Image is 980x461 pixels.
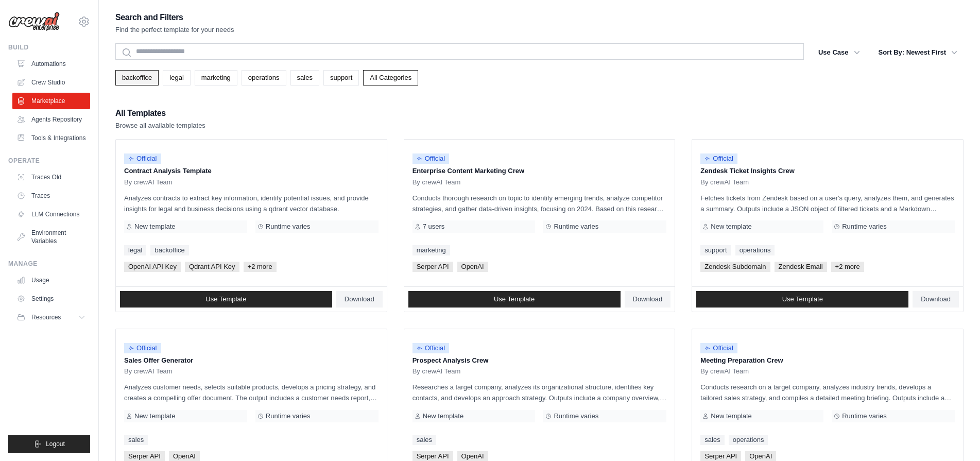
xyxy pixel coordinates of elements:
[12,56,90,72] a: Automations
[625,291,671,308] a: Download
[700,343,737,353] span: Official
[412,343,450,353] span: Official
[124,193,379,214] p: Analyzes contracts to extract key information, identify potential issues, and provide insights fo...
[700,166,955,176] p: Zendesk Ticket Insights Crew
[711,412,751,420] span: New template
[31,313,61,321] span: Resources
[8,157,90,165] div: Operate
[729,435,768,445] a: operations
[423,223,445,231] span: 7 users
[12,130,90,146] a: Tools & Integrations
[412,193,667,214] p: Conducts thorough research on topic to identify emerging trends, analyze competitor strategies, a...
[124,262,181,272] span: OpenAI API Key
[842,223,887,231] span: Runtime varies
[12,169,90,185] a: Traces Old
[12,187,90,204] a: Traces
[412,382,667,403] p: Researches a target company, analyzes its organizational structure, identifies key contacts, and ...
[242,70,286,86] a: operations
[700,245,731,255] a: support
[195,70,237,86] a: marketing
[812,43,866,62] button: Use Case
[696,291,908,308] a: Use Template
[8,435,90,453] button: Logout
[412,245,450,255] a: marketing
[12,272,90,288] a: Usage
[124,435,148,445] a: sales
[700,178,749,186] span: By crewAI Team
[124,245,146,255] a: legal
[115,70,159,86] a: backoffice
[266,412,311,420] span: Runtime varies
[700,262,770,272] span: Zendesk Subdomain
[412,367,461,375] span: By crewAI Team
[12,225,90,249] a: Environment Variables
[115,121,205,131] p: Browse all available templates
[46,440,65,448] span: Logout
[412,435,436,445] a: sales
[12,93,90,109] a: Marketplace
[700,355,955,366] p: Meeting Preparation Crew
[711,223,751,231] span: New template
[323,70,359,86] a: support
[494,295,535,303] span: Use Template
[700,193,955,214] p: Fetches tickets from Zendesk based on a user's query, analyzes them, and generates a summary. Out...
[554,223,598,231] span: Runtime varies
[163,70,190,86] a: legal
[8,43,90,52] div: Build
[872,43,964,62] button: Sort By: Newest First
[124,343,161,353] span: Official
[115,25,234,35] p: Find the perfect template for your needs
[150,245,188,255] a: backoffice
[185,262,239,272] span: Qdrant API Key
[700,382,955,403] p: Conducts research on a target company, analyzes industry trends, develops a tailored sales strate...
[363,70,418,86] a: All Categories
[921,295,951,303] span: Download
[124,367,173,375] span: By crewAI Team
[244,262,277,272] span: +2 more
[457,262,488,272] span: OpenAI
[134,412,175,420] span: New template
[345,295,374,303] span: Download
[412,262,453,272] span: Serper API
[8,260,90,268] div: Manage
[124,355,379,366] p: Sales Offer Generator
[842,412,887,420] span: Runtime varies
[735,245,775,255] a: operations
[412,178,461,186] span: By crewAI Team
[115,10,234,25] h2: Search and Filters
[336,291,383,308] a: Download
[412,166,667,176] p: Enterprise Content Marketing Crew
[266,223,311,231] span: Runtime varies
[8,12,60,31] img: Logo
[412,355,667,366] p: Prospect Analysis Crew
[700,435,724,445] a: sales
[775,262,827,272] span: Zendesk Email
[12,206,90,223] a: LLM Connections
[408,291,621,308] a: Use Template
[12,111,90,128] a: Agents Repository
[115,106,205,121] h2: All Templates
[913,291,959,308] a: Download
[12,291,90,307] a: Settings
[12,74,90,91] a: Crew Studio
[782,295,823,303] span: Use Template
[831,262,864,272] span: +2 more
[124,166,379,176] p: Contract Analysis Template
[124,382,379,403] p: Analyzes customer needs, selects suitable products, develops a pricing strategy, and creates a co...
[124,178,173,186] span: By crewAI Team
[700,153,737,164] span: Official
[423,412,463,420] span: New template
[205,295,246,303] span: Use Template
[134,223,175,231] span: New template
[124,153,161,164] span: Official
[12,309,90,326] button: Resources
[290,70,319,86] a: sales
[120,291,332,308] a: Use Template
[554,412,598,420] span: Runtime varies
[700,367,749,375] span: By crewAI Team
[412,153,450,164] span: Official
[633,295,663,303] span: Download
